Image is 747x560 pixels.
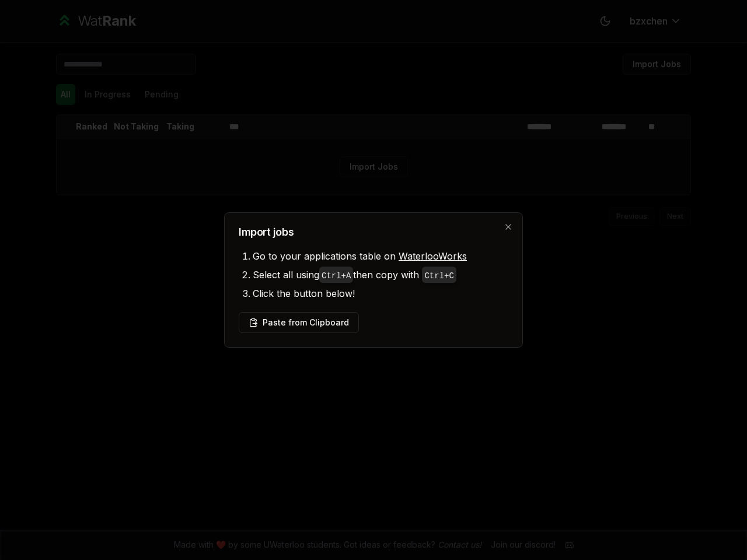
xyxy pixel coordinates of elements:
[239,312,359,333] button: Paste from Clipboard
[424,271,453,281] code: Ctrl+ C
[253,265,508,284] li: Select all using then copy with
[399,250,467,262] a: WaterlooWorks
[253,247,508,265] li: Go to your applications table on
[239,227,508,237] h2: Import jobs
[253,284,508,303] li: Click the button below!
[322,271,351,281] code: Ctrl+ A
